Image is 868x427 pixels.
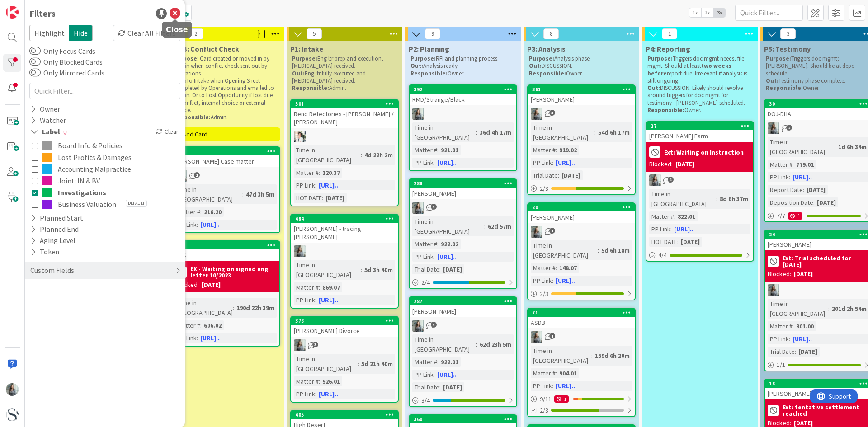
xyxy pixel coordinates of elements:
[795,347,796,357] span: :
[596,127,632,137] div: 54d 6h 17m
[175,280,199,290] div: Blocked:
[531,368,556,378] div: Matter #
[290,214,399,309] a: 484[PERSON_NAME] - tracing [PERSON_NAME]LGTime in [GEOGRAPHIC_DATA]:5d 3h 40mMatter #:869.07PP Li...
[244,189,277,199] div: 47d 3h 5m
[531,226,542,238] img: LG
[58,187,106,198] span: Investigations
[294,245,306,257] img: LG
[649,224,670,234] div: PP Link
[434,158,435,168] span: :
[813,197,815,207] span: :
[646,121,754,262] a: 27[PERSON_NAME] FarmExt: Waiting on InstructionBlocked:[DATE]LGTime in [GEOGRAPHIC_DATA]:8d 6h 37...
[528,309,635,317] div: 71
[200,334,220,342] a: [URL]..
[32,175,178,187] button: Joint: IN & BV
[294,145,361,165] div: Time in [GEOGRAPHIC_DATA]
[319,282,320,292] span: :
[173,155,279,167] div: [PERSON_NAME] Case matter
[291,223,398,243] div: [PERSON_NAME] - tracing [PERSON_NAME]
[410,305,516,317] div: [PERSON_NAME]
[437,253,457,261] a: [URL]..
[675,160,694,169] div: [DATE]
[556,382,575,390] a: [URL]..
[172,240,280,347] a: 70ARSEX - Waiting on signed eng letter 10/2023Blocked:[DATE]Time in [GEOGRAPHIC_DATA]:190d 22h 39...
[29,46,95,56] label: Only Focus Cards
[540,184,548,193] span: 2 / 3
[668,177,674,183] span: 1
[552,276,553,286] span: :
[431,204,437,210] span: 3
[531,331,542,343] img: LG
[197,333,198,343] span: :
[291,100,398,128] div: 501Reno Refectories - [PERSON_NAME] / [PERSON_NAME]
[768,321,793,331] div: Matter #
[312,342,318,347] span: 3
[649,237,677,247] div: HOT DATE
[291,131,398,142] div: KT
[412,370,434,380] div: PP Link
[527,84,636,195] a: 361[PERSON_NAME]LGTime in [GEOGRAPHIC_DATA]:54d 6h 17mMatter #:919.02PP Link:[URL]..Trial Date:[D...
[528,85,635,105] div: 361[PERSON_NAME]
[675,211,698,221] div: 822.01
[835,142,836,152] span: :
[175,333,197,343] div: PP Link
[362,265,395,275] div: 5d 3h 40m
[362,150,395,160] div: 4d 22h 2m
[200,207,202,217] span: :
[735,5,803,21] input: Quick Filter...
[649,189,716,209] div: Time in [GEOGRAPHIC_DATA]
[410,108,516,120] div: LG
[412,382,439,392] div: Trial Date
[294,354,358,374] div: Time in [GEOGRAPHIC_DATA]
[58,140,123,151] span: Board Info & Policies
[794,269,813,279] div: [DATE]
[295,101,398,107] div: 501
[410,297,516,317] div: 287[PERSON_NAME]
[439,239,461,249] div: 922.02
[323,193,347,203] div: [DATE]
[531,122,594,142] div: Time in [GEOGRAPHIC_DATA]
[528,203,635,223] div: 20[PERSON_NAME]
[412,202,424,214] img: LG
[291,108,398,128] div: Reno Refectories - [PERSON_NAME] / [PERSON_NAME]
[777,360,785,370] span: 1 / 1
[527,308,636,417] a: 71ASDBLGTime in [GEOGRAPHIC_DATA]:159d 6h 20mMatter #:904.01PP Link:[URL]..9/1112/3
[291,339,398,351] div: LG
[768,347,795,357] div: Trial Date
[439,382,441,392] span: :
[439,264,441,274] span: :
[409,178,517,289] a: 288[PERSON_NAME]LGTime in [GEOGRAPHIC_DATA]:62d 57mMatter #:922.02PP Link:[URL]..Trial Date:[DATE...
[528,226,635,238] div: LG
[434,370,435,380] span: :
[294,282,319,292] div: Matter #
[531,158,552,168] div: PP Link
[294,260,361,280] div: Time in [GEOGRAPHIC_DATA]
[358,359,359,369] span: :
[594,127,596,137] span: :
[320,168,342,178] div: 120.37
[476,339,477,349] span: :
[410,179,516,188] div: 288
[242,189,244,199] span: :
[441,382,464,392] div: [DATE]
[788,212,802,220] div: 1
[789,172,790,182] span: :
[291,317,398,325] div: 378
[670,224,672,234] span: :
[359,359,395,369] div: 5d 21h 40m
[674,225,693,233] a: [URL]..
[531,263,556,273] div: Matter #
[19,1,41,12] span: Support
[674,211,675,221] span: :
[556,368,557,378] span: :
[557,368,579,378] div: 904.01
[32,140,178,151] button: Board Info & Policies
[437,357,439,367] span: :
[58,151,132,163] span: Lost Profits & Damages
[786,125,792,131] span: 2
[768,334,789,344] div: PP Link
[528,94,635,105] div: [PERSON_NAME]
[531,276,552,286] div: PP Link
[410,85,516,94] div: 392
[294,193,322,203] div: HOT DATE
